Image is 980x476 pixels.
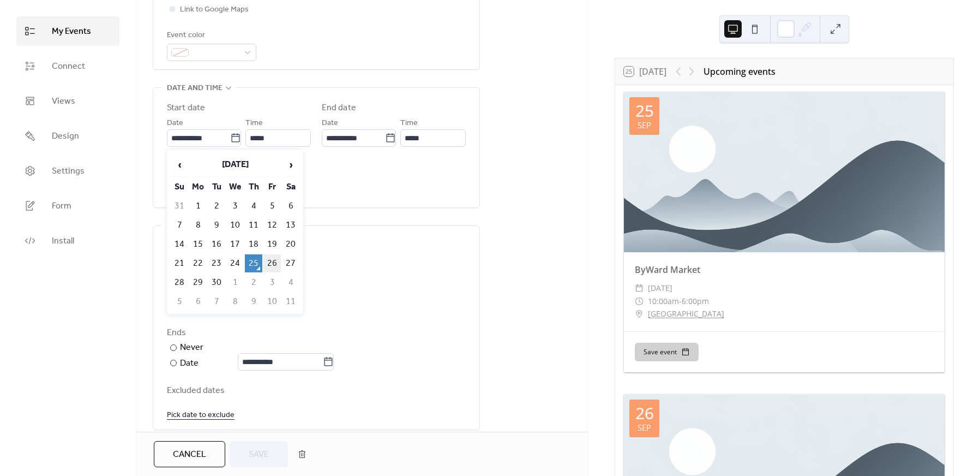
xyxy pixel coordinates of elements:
[245,273,262,291] td: 2
[16,191,119,221] a: Form
[635,282,644,295] div: ​
[167,102,205,115] div: Start date
[189,293,207,311] td: 6
[263,254,281,272] td: 26
[167,384,466,397] span: Excluded dates
[16,16,119,46] a: My Events
[635,405,654,421] div: 26
[173,448,206,461] span: Cancel
[635,103,654,119] div: 25
[16,51,119,81] a: Connect
[52,200,71,213] span: Form
[171,293,188,311] td: 5
[52,95,75,108] span: Views
[245,197,262,215] td: 4
[226,178,244,196] th: We
[635,295,644,308] div: ​
[189,178,207,196] th: Mo
[16,121,119,151] a: Design
[282,235,299,253] td: 20
[52,60,85,73] span: Connect
[171,197,188,215] td: 31
[208,235,225,253] td: 16
[282,216,299,234] td: 13
[208,216,225,234] td: 9
[226,235,244,253] td: 17
[282,293,299,311] td: 11
[245,216,262,234] td: 11
[208,197,225,215] td: 2
[282,197,299,215] td: 6
[189,153,281,177] th: [DATE]
[648,307,724,320] a: [GEOGRAPHIC_DATA]
[189,254,207,272] td: 22
[648,282,672,295] span: [DATE]
[245,254,262,272] td: 25
[282,273,299,291] td: 4
[52,235,74,248] span: Install
[638,424,651,432] div: Sep
[263,178,281,196] th: Fr
[171,178,188,196] th: Su
[52,165,85,178] span: Settings
[171,216,188,234] td: 7
[208,293,225,311] td: 7
[624,263,945,276] div: ByWard Market
[171,154,188,176] span: ‹
[167,117,183,130] span: Date
[171,254,188,272] td: 21
[167,29,254,42] div: Event color
[167,409,235,422] span: Pick date to exclude
[226,254,244,272] td: 24
[638,121,651,129] div: Sep
[282,154,299,176] span: ›
[16,86,119,116] a: Views
[52,130,79,143] span: Design
[180,3,249,16] span: Link to Google Maps
[635,307,644,320] div: ​
[154,441,225,467] button: Cancel
[171,235,188,253] td: 14
[52,25,91,38] span: My Events
[226,197,244,215] td: 3
[263,273,281,291] td: 3
[263,293,281,311] td: 10
[245,178,262,196] th: Th
[180,356,334,371] div: Date
[282,254,299,272] td: 27
[189,216,207,234] td: 8
[322,102,356,115] div: End date
[208,273,225,291] td: 30
[208,178,225,196] th: Tu
[648,295,679,308] span: 10:00am
[245,235,262,253] td: 18
[171,273,188,291] td: 28
[180,341,204,354] div: Never
[682,295,709,308] span: 6:00pm
[635,343,699,361] button: Save event
[263,216,281,234] td: 12
[167,326,464,340] div: Ends
[400,117,418,130] span: Time
[189,235,207,253] td: 15
[226,216,244,234] td: 10
[263,197,281,215] td: 5
[245,293,262,311] td: 9
[208,254,225,272] td: 23
[16,156,119,186] a: Settings
[322,117,338,130] span: Date
[226,293,244,311] td: 8
[282,178,299,196] th: Sa
[167,82,223,95] span: Date and time
[189,197,207,215] td: 1
[16,226,119,255] a: Install
[226,273,244,291] td: 1
[245,117,263,130] span: Time
[704,65,775,78] div: Upcoming events
[263,235,281,253] td: 19
[189,273,207,291] td: 29
[679,295,682,308] span: -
